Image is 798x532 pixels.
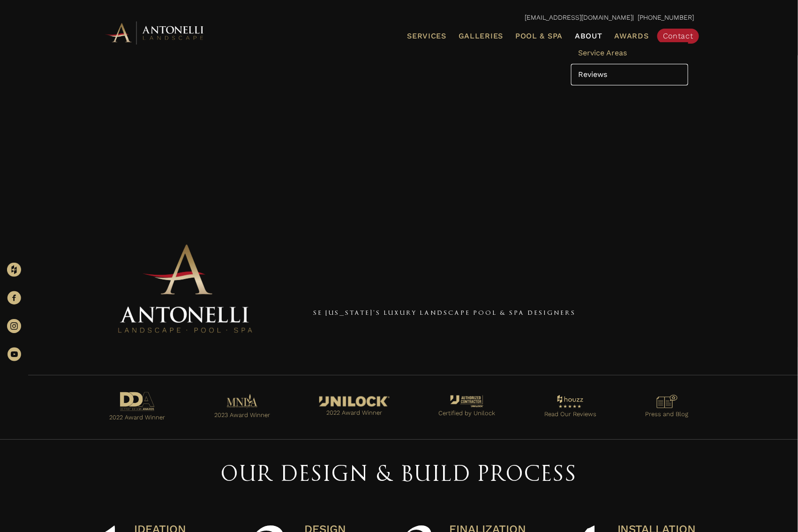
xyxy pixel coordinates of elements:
span: Pool & Spa [515,31,563,40]
a: Reviews [571,64,688,85]
a: Go to https://www.houzz.com/professionals/landscape-architects-and-landscape-designers/antonelli-... [529,393,612,423]
img: Houzz [7,263,21,277]
a: [EMAIL_ADDRESS][DOMAIN_NAME] [525,14,633,21]
span: Galleries [459,31,503,40]
span: Service Areas [578,48,627,57]
a: SE [US_STATE]'s Luxury Landscape Pool & Spa Designers [313,309,576,316]
span: Our Design & Build Process [221,461,577,486]
a: Pool & Spa [512,30,566,42]
a: Galleries [455,30,507,42]
img: Antonelli Horizontal Logo [104,20,207,46]
a: Go to https://antonellilandscape.com/pool-and-spa/executive-sweet/ [94,389,181,426]
a: Go to https://antonellilandscape.com/press-media/ [630,393,704,422]
a: Awards [611,30,653,42]
span: About [575,32,602,40]
a: Contact [657,29,699,44]
span: Contact [663,31,693,40]
span: Reviews [578,70,607,79]
span: Awards [615,31,649,40]
span: Services [407,32,446,40]
a: Services [403,30,450,42]
a: Go to https://antonellilandscape.com/unilock-authorized-contractor/ [423,393,511,422]
p: | [PHONE_NUMBER] [104,12,694,24]
a: Service Areas [571,42,688,64]
a: About [571,30,606,42]
a: Go to https://antonellilandscape.com/pool-and-spa/dont-stop-believing/ [199,392,286,424]
img: Antonelli Stacked Logo [115,241,256,338]
a: Go to https://antonellilandscape.com/featured-projects/the-white-house/ [304,394,405,421]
